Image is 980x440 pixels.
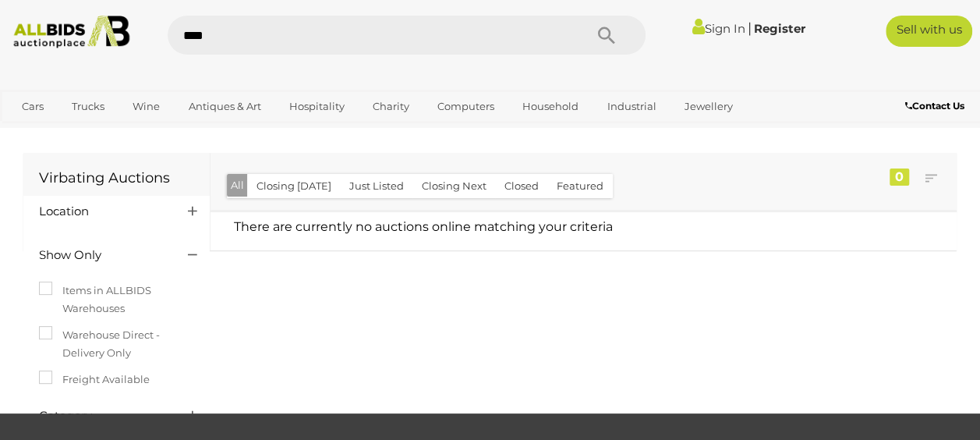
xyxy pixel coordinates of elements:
a: Antiques & Art [179,94,271,119]
a: Wine [122,94,170,119]
h4: Location [39,205,165,218]
label: Warehouse Direct - Delivery Only [39,326,194,363]
a: Trucks [62,94,115,119]
span: | [748,20,752,37]
button: Closing Next [412,174,496,198]
h1: Virbating Auctions [39,171,194,186]
button: All [227,174,248,197]
button: Closed [495,174,548,198]
a: Sign In [692,21,745,36]
a: Cars [12,94,54,119]
img: Allbids.com.au [7,16,136,48]
h4: Category [39,410,165,423]
a: Sell with us [886,16,972,47]
button: Search [568,16,646,55]
a: Contact Us [905,98,968,115]
button: Featured [547,174,613,198]
label: Items in ALLBIDS Warehouses [39,282,194,318]
h4: Show Only [39,249,165,262]
a: Register [754,21,805,36]
a: Hospitality [279,94,355,119]
a: Charity [363,94,419,119]
button: Closing [DATE] [247,174,341,198]
a: Industrial [596,94,666,119]
b: Contact Us [905,100,964,112]
button: Just Listed [340,174,413,198]
span: There are currently no auctions online matching your criteria [234,219,613,234]
label: Freight Available [39,371,150,389]
div: 0 [890,169,909,186]
a: Jewellery [674,94,743,119]
a: Office [12,119,62,145]
a: Computers [427,94,504,119]
a: Household [512,94,589,119]
a: Sports [69,119,122,145]
a: [GEOGRAPHIC_DATA] [129,119,260,145]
